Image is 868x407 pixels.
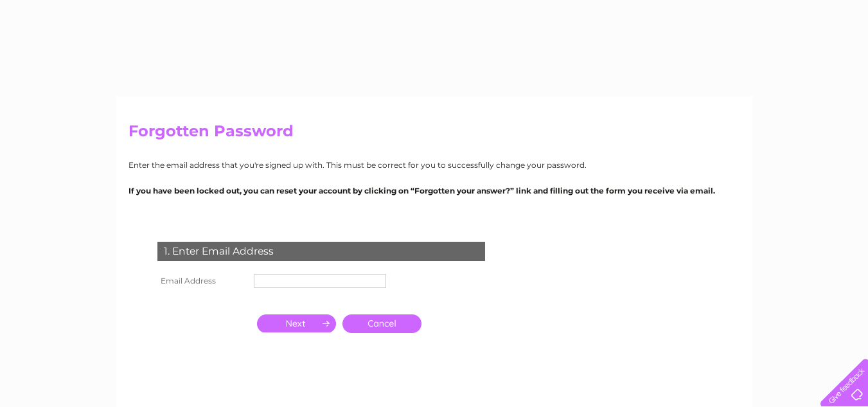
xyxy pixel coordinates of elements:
div: 1. Enter Email Address [157,242,485,261]
p: Enter the email address that you're signed up with. This must be correct for you to successfully ... [128,159,740,171]
th: Email Address [154,271,251,291]
h2: Forgotten Password [128,122,740,147]
p: If you have been locked out, you can reset your account by clicking on “Forgotten your answer?” l... [128,185,740,197]
a: Cancel [342,314,421,333]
